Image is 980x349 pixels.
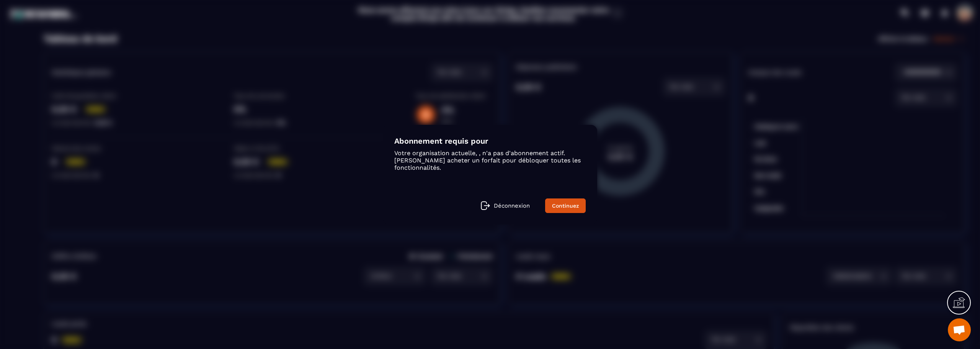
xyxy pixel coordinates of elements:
[394,149,586,171] p: Votre organisation actuelle, , n'a pas d'abonnement actif. [PERSON_NAME] acheter un forfait pour ...
[545,198,586,213] a: Continuez
[494,202,530,209] p: Déconnexion
[394,136,586,146] h4: Abonnement requis pour
[948,318,971,341] div: Ouvrir le chat
[481,201,530,210] a: Déconnexion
